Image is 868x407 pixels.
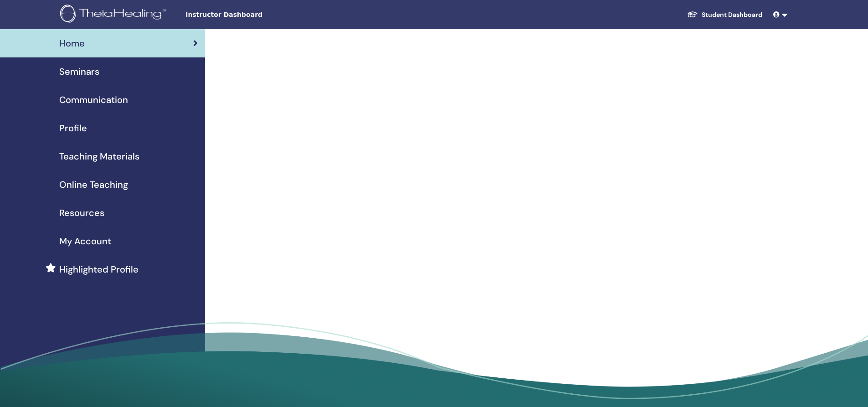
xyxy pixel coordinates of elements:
span: Home [59,36,85,50]
span: Online Teaching [59,178,128,191]
span: Resources [59,206,104,220]
img: logo.png [60,5,169,25]
span: Instructor Dashboard [185,10,322,20]
span: Profile [59,121,87,135]
a: Student Dashboard [680,6,770,23]
span: Seminars [59,65,99,78]
span: Highlighted Profile [59,263,139,276]
img: graduation-cap-white.svg [687,10,698,18]
span: Communication [59,93,128,107]
span: Teaching Materials [59,149,139,163]
span: My Account [59,234,111,248]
